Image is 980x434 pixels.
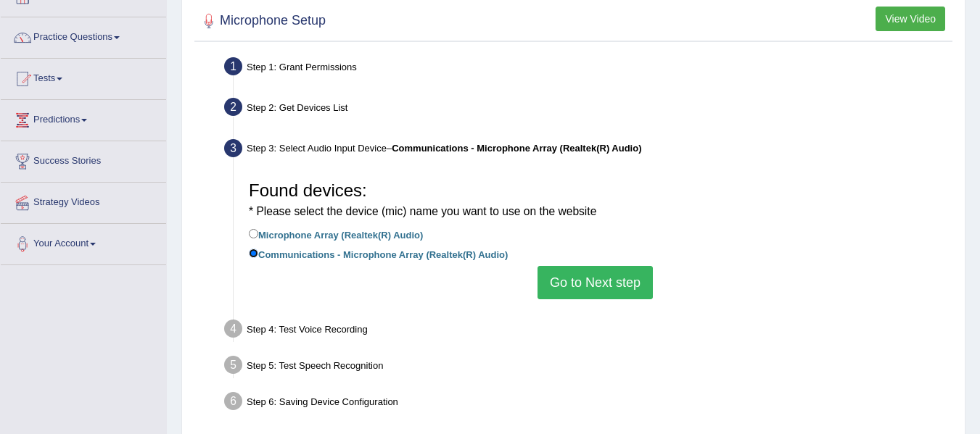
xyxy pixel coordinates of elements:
[1,224,166,260] a: Your Account
[249,249,258,258] input: Communications - Microphone Array (Realtek(R) Audio)
[249,226,423,242] label: Microphone Array (Realtek(R) Audio)
[249,181,942,220] h3: Found devices:
[1,17,166,54] a: Practice Questions
[249,246,508,262] label: Communications - Microphone Array (Realtek(R) Audio)
[392,143,641,154] b: Communications - Microphone Array (Realtek(R) Audio)
[387,143,642,154] span: –
[538,266,653,299] button: Go to Next step
[1,59,166,95] a: Tests
[218,315,958,347] div: Step 4: Test Voice Recording
[249,229,258,238] input: Microphone Array (Realtek(R) Audio)
[218,388,958,420] div: Step 6: Saving Device Configuration
[218,351,958,383] div: Step 5: Test Speech Recognition
[1,141,166,178] a: Success Stories
[218,135,958,167] div: Step 3: Select Audio Input Device
[249,205,596,217] small: * Please select the device (mic) name you want to use on the website
[218,93,958,125] div: Step 2: Get Devices List
[1,100,166,136] a: Predictions
[198,10,326,32] h2: Microphone Setup
[876,7,945,31] button: View Video
[1,183,166,219] a: Strategy Videos
[218,53,958,85] div: Step 1: Grant Permissions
